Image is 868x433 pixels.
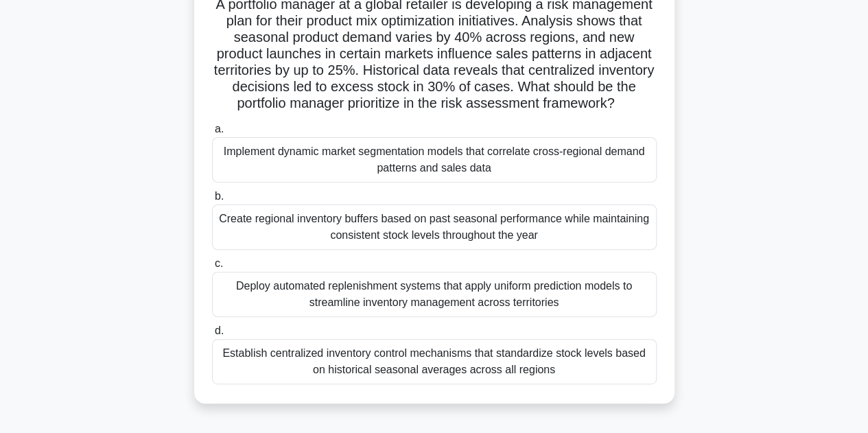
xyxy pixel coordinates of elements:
[215,190,224,202] span: b.
[212,204,657,250] div: Create regional inventory buffers based on past seasonal performance while maintaining consistent...
[212,137,657,183] div: Implement dynamic market segmentation models that correlate cross-regional demand patterns and sa...
[215,325,224,336] span: d.
[212,272,657,317] div: Deploy automated replenishment systems that apply uniform prediction models to streamline invento...
[212,339,657,384] div: Establish centralized inventory control mechanisms that standardize stock levels based on histori...
[215,123,224,134] span: a.
[215,257,223,269] span: c.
